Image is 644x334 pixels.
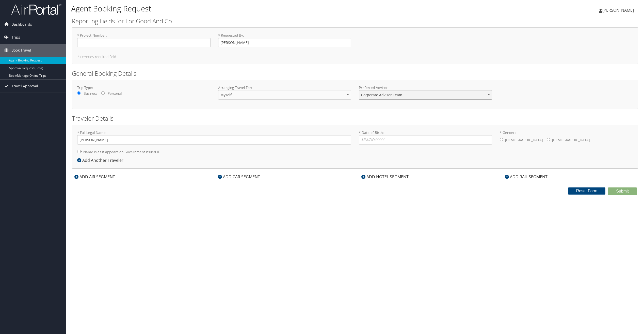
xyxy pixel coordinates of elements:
[602,7,634,13] span: [PERSON_NAME]
[77,33,211,47] label: * Project Number :
[500,138,503,141] input: * Gender:[DEMOGRAPHIC_DATA][DEMOGRAPHIC_DATA]
[11,18,32,31] span: Dashboards
[11,3,62,15] img: airportal-logo.png
[359,85,492,90] label: Preferred Advisor
[505,135,543,145] label: [DEMOGRAPHIC_DATA]
[608,187,637,195] button: Submit
[77,150,80,153] input: * Name is as it appears on Government issued ID.
[11,31,20,44] span: Trips
[11,80,38,92] span: Travel Approval
[77,85,211,90] label: Trip Type:
[72,114,638,123] h2: Traveler Details
[77,55,633,59] h5: * Denotes required field
[77,130,351,145] label: * Full Legal Name
[547,138,550,141] input: * Gender:[DEMOGRAPHIC_DATA][DEMOGRAPHIC_DATA]
[77,157,126,163] div: Add Another Traveler
[84,91,97,96] label: Business
[215,174,263,180] div: ADD CAR SEGMENT
[218,33,351,47] label: * Requested By :
[77,38,211,47] input: * Project Number:
[72,69,638,78] h2: General Booking Details
[71,3,450,14] h1: Agent Booking Request
[218,85,351,90] label: Arranging Travel For:
[77,135,351,145] input: * Full Legal Name
[552,135,590,145] label: [DEMOGRAPHIC_DATA]
[500,130,633,145] label: * Gender:
[359,130,492,145] label: * Date of Birth:
[359,174,411,180] div: ADD HOTEL SEGMENT
[72,174,118,180] div: ADD AIR SEGMENT
[11,44,31,57] span: Book Travel
[599,3,639,18] a: [PERSON_NAME]
[77,147,162,156] label: * Name is as it appears on Government issued ID.
[359,135,492,145] input: * Date of Birth:
[568,187,606,195] button: Reset Form
[218,38,351,47] input: * Requested By:
[72,17,638,25] h2: Reporting Fields for For Good And Co
[108,91,122,96] label: Personal
[502,174,550,180] div: ADD RAIL SEGMENT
